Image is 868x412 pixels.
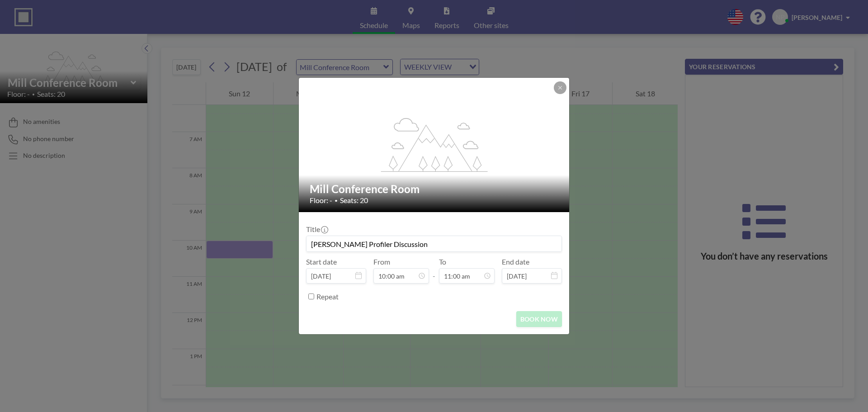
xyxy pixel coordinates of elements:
[502,257,529,266] label: End date
[335,197,338,204] span: •
[340,196,368,205] span: Seats: 20
[310,196,332,205] span: Floor: -
[516,311,562,327] button: BOOK NOW
[439,257,446,266] label: To
[433,260,435,280] span: -
[306,257,337,266] label: Start date
[316,292,339,301] label: Repeat
[373,257,390,266] label: From
[310,182,559,196] h2: Mill Conference Room
[381,117,488,171] g: flex-grow: 1.2;
[307,236,561,251] input: Nikunj's reservation
[306,225,327,234] label: Title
